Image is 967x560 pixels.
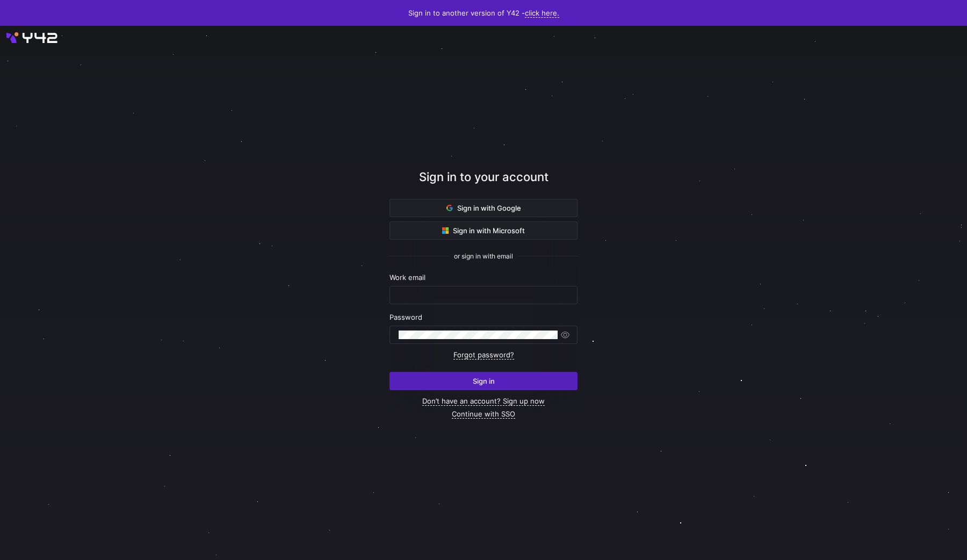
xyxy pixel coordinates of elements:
[442,226,525,235] span: Sign in with Microsoft
[389,221,578,240] button: Sign in with Microsoft
[452,410,515,419] a: Continue with SSO
[525,9,559,18] a: click here.
[389,372,578,390] button: Sign in
[389,313,422,321] span: Password
[453,350,514,360] a: Forgot password?
[473,377,495,385] span: Sign in
[446,204,521,212] span: Sign in with Google
[422,397,545,406] a: Don’t have an account? Sign up now
[389,199,578,217] button: Sign in with Google
[454,253,513,260] span: or sign in with email
[389,168,578,199] div: Sign in to your account
[389,273,425,282] span: Work email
